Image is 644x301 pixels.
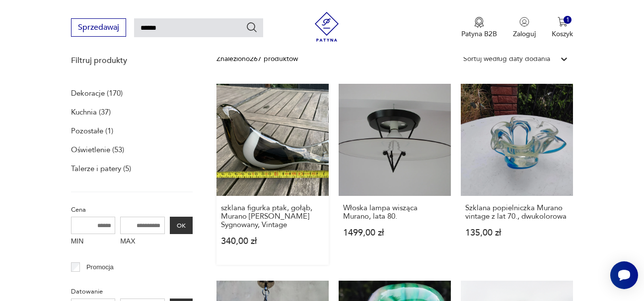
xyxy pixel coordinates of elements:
[558,17,568,27] img: Ikona koszyka
[170,217,193,234] button: OK
[216,54,298,64] div: Znaleziono 267 produktów
[71,234,116,250] label: MIN
[474,17,484,28] img: Ikona medalu
[461,29,497,39] p: Patyna B2B
[221,237,324,245] p: 340,00 zł
[343,229,446,237] p: 1499,00 zł
[221,204,324,229] h3: szklana figurka ptak, gołąb, Murano [PERSON_NAME] Sygnowany, Vintage
[216,84,329,265] a: szklana figurka ptak, gołąb, Murano Livio Seguso Sygnowany, Vintageszklana figurka ptak, gołąb, M...
[461,17,497,39] a: Ikona medaluPatyna B2B
[461,84,573,265] a: Szklana popielniczka Murano vintage z lat 70., dwukolorowaSzklana popielniczka Murano vintage z l...
[339,84,451,265] a: Włoska lampa wisząca Murano, lata 80.Włoska lampa wisząca Murano, lata 80.1499,00 zł
[71,25,126,32] a: Sprzedawaj
[71,162,131,176] a: Talerze i patery (5)
[513,17,536,39] button: Zaloguj
[246,21,258,33] button: Szukaj
[71,124,113,138] a: Pozostałe (1)
[610,261,638,289] iframe: Smartsupp widget button
[465,229,569,237] p: 135,00 zł
[552,29,573,39] p: Koszyk
[71,143,124,157] a: Oświetlenie (53)
[71,204,193,215] p: Cena
[86,262,114,273] p: Promocja
[519,17,529,27] img: Ikonka użytkownika
[71,55,193,66] p: Filtruj produkty
[71,286,193,297] p: Datowanie
[552,17,573,39] button: 1Koszyk
[71,105,111,119] a: Kuchnia (37)
[120,234,165,250] label: MAX
[461,17,497,39] button: Patyna B2B
[312,12,342,42] img: Patyna - sklep z meblami i dekoracjami vintage
[71,86,123,100] a: Dekoracje (170)
[463,54,550,64] div: Sortuj według daty dodania
[564,16,572,24] div: 1
[513,29,536,39] p: Zaloguj
[343,204,446,221] h3: Włoska lampa wisząca Murano, lata 80.
[71,18,126,37] button: Sprzedawaj
[465,204,569,221] h3: Szklana popielniczka Murano vintage z lat 70., dwukolorowa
